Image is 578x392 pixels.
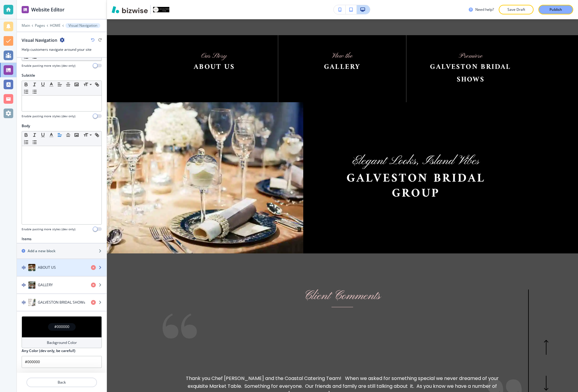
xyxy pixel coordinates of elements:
button: DragGALVESTON BRIDAL SHOWs [17,294,107,311]
h4: Background Color [47,340,77,345]
h2: Subtitle [22,73,35,78]
img: Drag [22,300,26,305]
button: DragGALLERY [17,277,107,294]
h3: Need help? [475,7,494,12]
h4: GALVESTON BRIDAL SHOWs [38,300,85,305]
h2: Visual Navigation [22,37,57,43]
button: DragABOUT US [17,259,107,277]
p: s [324,155,507,169]
p: Publish [549,7,562,12]
h2: Body [22,123,30,129]
button: HOME [50,23,61,28]
img: editor icon [22,6,29,13]
h4: Enable pasting more styles (dev only) [22,63,75,68]
button: Publish [538,5,573,14]
button: Visual Navigation [65,23,100,28]
p: Save Draft [507,7,526,12]
h2: Add a new block [28,248,56,254]
h3: Help customers navigate around your site [22,47,102,52]
h4: ABOUT US [38,265,56,270]
p: Back [27,380,96,385]
p: Galveston Bridal Group [324,171,507,201]
h4: Enable pasting more styles (dev only) [22,227,75,231]
h2: Website Editor [31,6,65,13]
h4: GALLERY [38,282,53,288]
h2: Any Color (dev only, be careful!) [22,348,75,354]
button: Pages [35,23,45,28]
h4: #000000 [54,324,69,329]
button: Add a new block [17,243,107,259]
button: Back [26,378,97,387]
span: Elegant Looks, Island Vibe [353,153,476,169]
img: Your Logo [153,7,169,13]
span: Client Comments [304,288,380,304]
button: #000000Background Color [22,316,102,348]
h4: Enable pasting more styles (dev only) [22,114,75,118]
img: Drag [22,283,26,287]
p: Visual Navigation [68,23,97,28]
img: Bizwise Logo [112,6,148,13]
img: Drag [22,265,26,270]
button: Save Draft [499,5,534,14]
h2: Items [22,236,32,242]
button: Main [22,23,30,28]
